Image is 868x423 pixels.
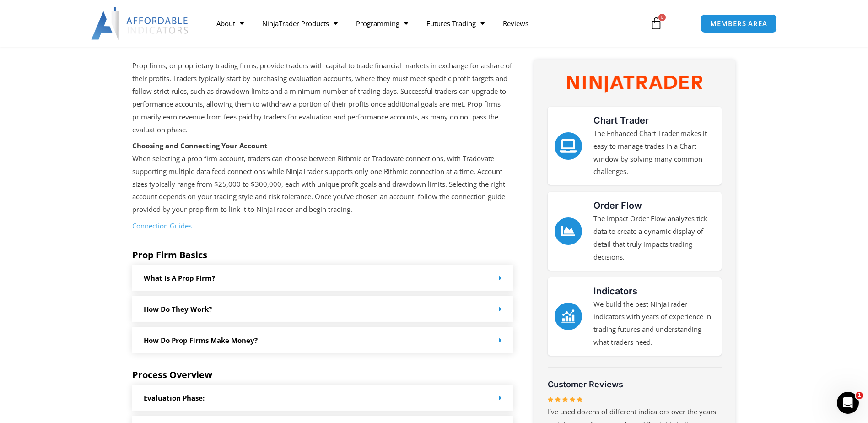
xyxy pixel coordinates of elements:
[593,212,715,263] p: The Impact Order Flow analyzes tick data to create a dynamic display of detail that truly impacts...
[593,115,649,126] a: Chart Trader
[132,265,514,291] div: What is a prop firm?
[144,304,212,314] a: How Do they work?
[132,60,514,136] p: Prop firms, or proprietary trading firms, provide traders with capital to trade financial markets...
[132,140,514,216] p: When selecting a prop firm account, traders can choose between Rithmic or Tradovate connections, ...
[658,14,666,21] span: 0
[494,13,538,34] a: Reviews
[144,273,215,282] a: What is a prop firm?
[593,127,715,178] p: The Enhanced Chart Trader makes it easy to manage trades in a Chart window by solving many common...
[837,392,859,414] iframe: Intercom live chat
[548,379,722,390] h3: Customer Reviews
[91,7,189,40] img: LogoAI | Affordable Indicators – NinjaTrader
[132,141,268,150] strong: Choosing and Connecting Your Account
[555,217,582,245] a: Order Flow
[710,20,767,27] span: MEMBERS AREA
[593,286,637,297] a: Indicators
[132,369,514,380] h5: Process Overview
[701,14,777,33] a: MEMBERS AREA
[593,200,642,211] a: Order Flow
[636,10,676,37] a: 0
[132,327,514,353] div: How do Prop Firms make money?
[207,13,253,34] a: About
[132,385,514,411] div: Evaluation Phase:
[253,13,347,34] a: NinjaTrader Products
[417,13,494,34] a: Futures Trading
[144,393,205,402] a: Evaluation Phase:
[567,76,702,92] img: NinjaTrader Wordmark color RGB | Affordable Indicators – NinjaTrader
[347,13,417,34] a: Programming
[132,296,514,322] div: How Do they work?
[207,13,639,34] nav: Menu
[555,132,582,160] a: Chart Trader
[144,336,258,345] a: How do Prop Firms make money?
[132,249,514,260] h5: Prop Firm Basics
[593,298,715,349] p: We build the best NinjaTrader indicators with years of experience in trading futures and understa...
[132,221,192,230] a: Connection Guides
[555,303,582,330] a: Indicators
[856,392,863,399] span: 1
